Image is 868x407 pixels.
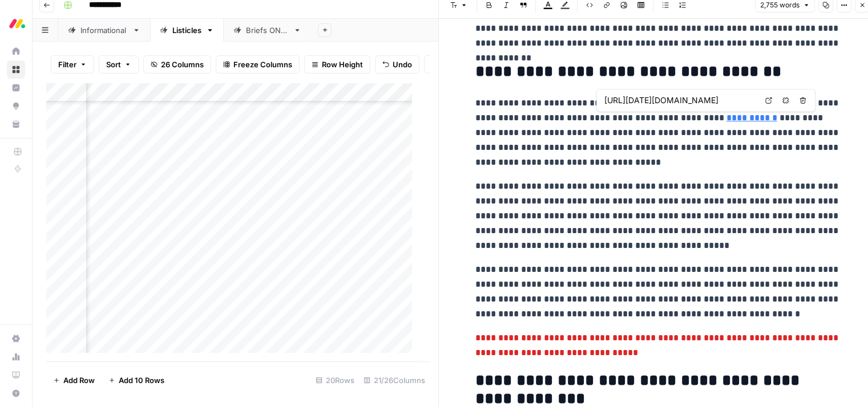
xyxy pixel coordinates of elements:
[7,42,25,60] a: Home
[161,59,204,70] span: 26 Columns
[99,55,139,74] button: Sort
[119,375,164,386] span: Add 10 Rows
[102,371,171,389] button: Add 10 Rows
[311,371,359,389] div: 20 Rows
[46,371,102,389] button: Add Row
[143,55,211,74] button: 26 Columns
[304,55,370,74] button: Row Height
[246,25,289,36] div: Briefs ONLY
[7,384,25,402] button: Help + Support
[51,55,94,74] button: Filter
[375,55,419,74] button: Undo
[58,59,76,70] span: Filter
[7,9,25,38] button: Workspace: Monday.com
[80,25,128,36] div: Informational
[7,97,25,115] a: Opportunities
[63,375,95,386] span: Add Row
[7,60,25,79] a: Browse
[7,329,25,348] a: Settings
[150,19,224,42] a: Listicles
[216,55,300,74] button: Freeze Columns
[7,366,25,384] a: Learning Hub
[106,59,121,70] span: Sort
[7,79,25,97] a: Insights
[7,348,25,366] a: Usage
[322,59,363,70] span: Row Height
[233,59,292,70] span: Freeze Columns
[359,371,430,389] div: 21/26 Columns
[58,19,150,42] a: Informational
[7,13,27,34] img: Monday.com Logo
[172,25,201,36] div: Listicles
[224,19,311,42] a: Briefs ONLY
[7,115,25,133] a: Your Data
[393,59,412,70] span: Undo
